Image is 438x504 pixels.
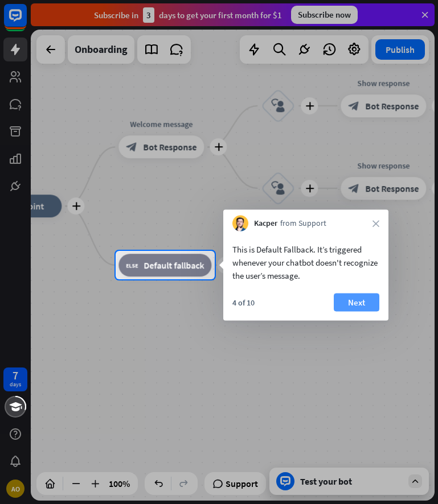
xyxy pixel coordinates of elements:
[372,220,379,227] i: close
[280,218,326,229] span: from Support
[9,5,43,39] button: Open LiveChat chat widget
[232,243,379,282] div: This is Default Fallback. It’s triggered whenever your chatbot doesn't recognize the user’s message.
[254,218,277,229] span: Kacper
[144,259,204,271] span: Default fallback
[334,294,379,312] button: Next
[126,259,138,271] i: block_fallback
[232,298,255,308] div: 4 of 10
